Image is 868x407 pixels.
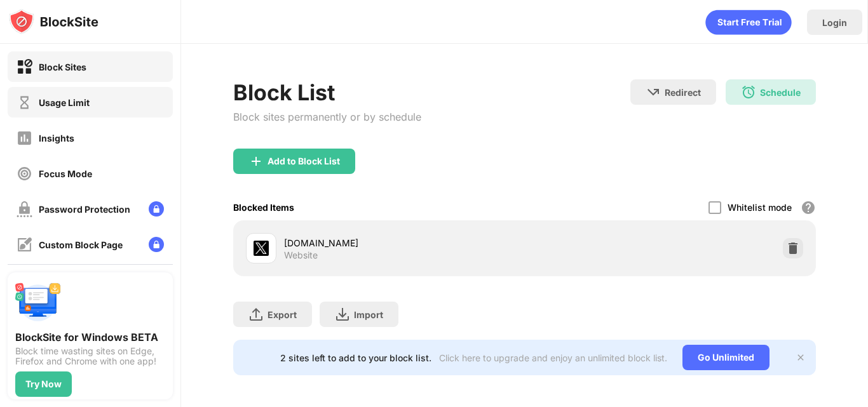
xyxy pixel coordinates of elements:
[268,309,297,320] div: Export
[39,168,92,179] div: Focus Mode
[760,87,801,98] div: Schedule
[15,280,61,326] img: push-desktop.svg
[17,130,32,146] img: insights-off.svg
[284,250,318,261] div: Website
[728,202,792,213] div: Whitelist mode
[17,166,32,182] img: focus-off.svg
[39,239,123,250] div: Custom Block Page
[682,345,770,370] div: Go Unlimited
[15,346,165,366] div: Block time wasting sites on Edge, Firefox and Chrome with one app!
[17,201,32,217] img: password-protection-off.svg
[254,241,269,256] img: favicons
[284,236,525,250] div: [DOMAIN_NAME]
[39,97,90,108] div: Usage Limit
[233,202,294,213] div: Blocked Items
[149,201,164,217] img: lock-menu.svg
[17,237,32,253] img: customize-block-page-off.svg
[9,9,98,34] img: logo-blocksite.svg
[17,95,32,110] img: time-usage-off.svg
[39,62,86,72] div: Block Sites
[705,10,792,35] div: animation
[268,156,340,166] div: Add to Block List
[15,331,165,344] div: BlockSite for Windows BETA
[354,309,383,320] div: Import
[665,87,701,98] div: Redirect
[822,17,847,28] div: Login
[17,59,32,75] img: block-on.svg
[796,352,806,363] img: x-button.svg
[25,379,62,389] div: Try Now
[39,133,74,143] div: Insights
[439,352,667,363] div: Click here to upgrade and enjoy an unlimited block list.
[233,79,421,105] div: Block List
[149,237,164,252] img: lock-menu.svg
[233,110,421,123] div: Block sites permanently or by schedule
[39,204,130,215] div: Password Protection
[280,352,431,363] div: 2 sites left to add to your block list.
